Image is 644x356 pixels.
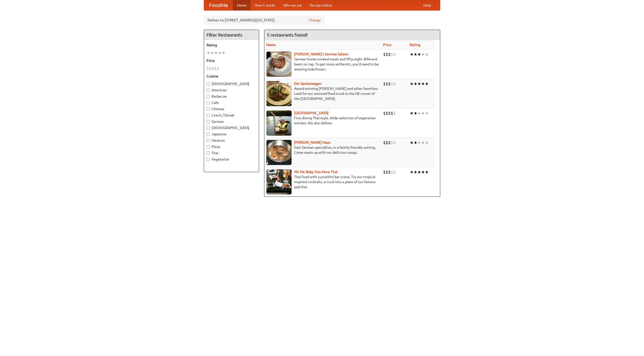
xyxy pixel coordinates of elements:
li: ★ [421,52,425,57]
img: babythai.jpg [266,169,292,194]
li: ★ [421,110,425,116]
a: Rating [410,43,420,47]
li: $ [388,110,391,116]
li: ★ [417,110,421,116]
li: $ [386,81,388,87]
li: ★ [210,50,214,56]
label: German [207,119,256,124]
label: Barbecue [207,94,256,99]
li: ★ [421,81,425,87]
li: ★ [218,50,222,56]
a: Home [233,0,251,10]
li: ★ [410,81,414,87]
a: Price [383,43,391,47]
li: ★ [421,169,425,175]
input: [DEMOGRAPHIC_DATA] [207,82,210,86]
label: [DEMOGRAPHIC_DATA] [207,125,256,130]
li: ★ [425,81,429,87]
img: esthers.jpg [266,52,292,77]
li: ★ [417,52,421,57]
li: $ [209,66,212,71]
div: Deliver to: [STREET_ADDRESS][US_STATE] [204,16,325,25]
li: $ [391,110,393,116]
li: $ [383,52,386,57]
li: $ [393,110,396,116]
a: Change [309,18,321,23]
li: ★ [414,169,417,175]
li: ★ [425,140,429,145]
input: American [207,89,210,92]
p: Fine dining Thai-style. Wide selection of vegetarian entrées. We also deliver. [266,115,379,126]
input: Pizza [207,145,210,148]
a: Help [419,0,435,10]
li: ★ [410,52,414,57]
li: $ [393,81,396,87]
img: satay.jpg [266,110,292,136]
li: ★ [425,169,429,175]
label: Cafe [207,100,256,105]
label: Pizza [207,144,256,149]
li: ★ [207,50,210,56]
b: Hit Me Baby One More Thai [294,170,338,174]
b: Der Speisewagen [294,82,321,86]
li: ★ [410,140,414,145]
h5: Cuisine [207,74,256,79]
label: [DEMOGRAPHIC_DATA] [207,81,256,86]
input: [DEMOGRAPHIC_DATA] [207,126,210,130]
li: $ [386,169,388,175]
label: Thai [207,150,256,155]
li: $ [212,66,214,71]
p: German home-cooked meals and fifty-eight different beers on tap. To get more authentic, you'd nee... [266,57,379,72]
li: $ [393,140,396,145]
input: Thai [207,151,210,155]
input: Japanese [207,133,210,136]
li: $ [217,66,219,71]
li: $ [393,52,396,57]
input: Czech / Slovak [207,114,210,117]
li: $ [383,140,386,145]
li: ★ [417,169,421,175]
label: Czech / Slovak [207,113,256,118]
img: kohlhaus.jpg [266,140,292,165]
a: Name [266,43,276,47]
li: $ [393,169,396,175]
label: Vegetarian [207,157,256,162]
li: $ [383,81,386,87]
input: Chinese [207,107,210,111]
li: ★ [414,52,417,57]
input: Barbecue [207,95,210,98]
img: speisewagen.jpg [266,81,292,106]
li: ★ [425,52,429,57]
li: $ [383,110,386,116]
a: FoodMe [204,0,233,10]
li: ★ [414,140,417,145]
li: ★ [410,169,414,175]
input: Mexican [207,139,210,142]
a: Recipe videos [306,0,336,10]
h5: Price [207,58,256,63]
li: $ [386,52,388,57]
a: Who we are [279,0,306,10]
label: Mexican [207,138,256,143]
li: ★ [417,140,421,145]
li: ★ [414,110,417,116]
h4: Filter Restaurants [204,30,259,40]
label: Japanese [207,132,256,137]
li: $ [391,169,393,175]
li: $ [383,169,386,175]
li: ★ [417,81,421,87]
li: $ [207,66,209,71]
a: [PERSON_NAME]'s German Saloon [294,52,348,56]
input: German [207,120,210,123]
li: ★ [214,50,218,56]
a: [GEOGRAPHIC_DATA] [294,111,329,115]
h5: Rating [207,43,256,48]
input: Cafe [207,101,210,104]
input: Vegetarian [207,158,210,161]
label: Chinese [207,106,256,111]
li: $ [391,140,393,145]
a: [PERSON_NAME] Haus [294,140,330,144]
